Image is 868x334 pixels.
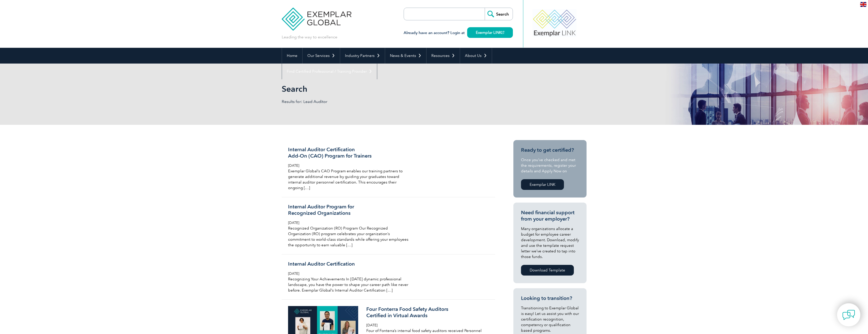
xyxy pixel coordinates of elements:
[427,48,460,64] a: Resources
[485,8,513,20] input: Search
[404,30,513,36] h3: Already have an account? Login at
[521,265,574,276] a: Download Template
[288,204,408,216] h3: Internal Auditor Program for Recognized Organizations
[521,226,579,260] p: Many organizations allocate a budget for employee career development. Download, modify and use th...
[288,276,408,293] p: Recognizing Your Achievements In [DATE] dynamic professional landscape, you have the power to sha...
[501,31,504,34] img: open_square.png
[521,295,579,301] h3: Looking to transition?
[282,48,302,64] a: Home
[282,197,495,254] a: Internal Auditor Program forRecognized Organizations [DATE] Recognized Organization (RO) Program ...
[282,254,495,300] a: Internal Auditor Certification [DATE] Recognizing Your Achievements In [DATE] dynamic professiona...
[521,179,564,190] a: Exemplar LINK
[282,99,434,104] p: Results for: Lead Auditor
[842,309,855,321] img: contact-chat.png
[282,64,377,79] a: Find Certified Professional / Training Provider
[288,146,408,159] h3: Internal Auditor Certification Add-On (CAO) Program for Trainers
[288,271,299,276] span: [DATE]
[282,34,337,40] p: Leading the way to excellence
[288,168,408,191] p: Exemplar Global’s CAO Program enables our training partners to generate additional revenue by gui...
[366,323,377,327] span: [DATE]
[288,261,408,267] h3: Internal Auditor Certification
[303,48,340,64] a: Our Services
[521,305,579,333] p: Transitioning to Exemplar Global is easy! Let us assist you with our certification recognition, c...
[288,225,408,248] p: Recognized Organization (RO) Program Our Recognized Organization (RO) program celebrates your org...
[467,27,513,38] a: Exemplar LINK
[521,157,579,174] p: Once you’ve checked and met the requirements, register your details and Apply Now on
[282,84,477,94] h1: Search
[366,306,487,319] h3: Four Fonterra Food Safety Auditors Certified in Virtual Awards
[288,163,299,168] span: [DATE]
[282,140,495,197] a: Internal Auditor CertificationAdd-On (CAO) Program for Trainers [DATE] Exemplar Global’s CAO Prog...
[385,48,426,64] a: News & Events
[460,48,492,64] a: About Us
[521,209,579,222] h3: Need financial support from your employer?
[860,2,866,7] img: en
[521,147,579,153] h3: Ready to get certified?
[288,221,299,225] span: [DATE]
[340,48,385,64] a: Industry Partners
